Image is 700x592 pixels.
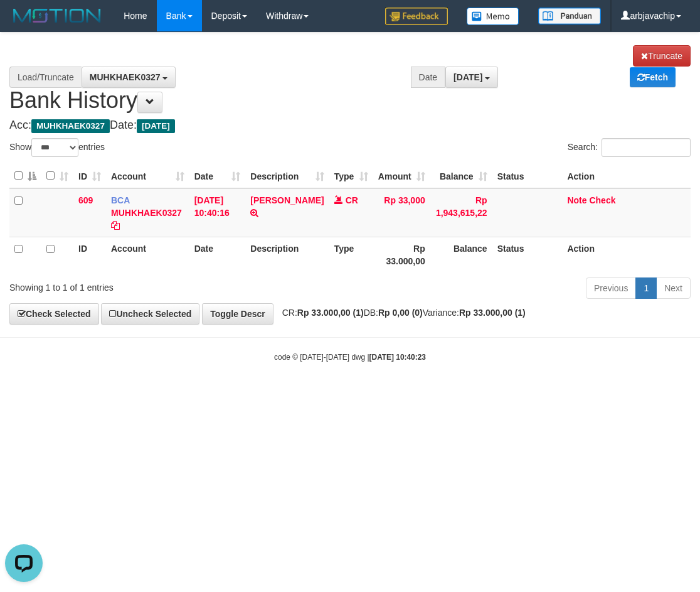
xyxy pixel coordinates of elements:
[189,164,246,188] th: Date: activate to sort column ascending
[373,164,430,188] th: Amount: activate to sort column ascending
[274,353,426,362] small: code © [DATE]-[DATE] dwg |
[245,164,329,188] th: Description: activate to sort column ascending
[586,277,636,299] a: Previous
[567,195,586,205] a: Note
[430,188,492,237] td: Rp 1,943,615,22
[562,237,691,272] th: Action
[492,164,563,188] th: Status
[630,67,676,87] a: Fetch
[202,303,273,325] a: Toggle Descr
[250,195,324,205] a: [PERSON_NAME]
[453,72,482,82] span: [DATE]
[329,237,373,272] th: Type
[9,6,105,25] img: MOTION_logo.png
[82,67,176,88] button: MUHKHAEK0327
[9,303,99,325] a: Check Selected
[111,208,182,218] a: MUHKHAEK0327
[276,308,526,318] span: CR: DB: Variance:
[31,138,78,157] select: Showentries
[137,119,175,133] span: [DATE]
[189,188,246,237] td: [DATE] 10:40:16
[101,303,199,325] a: Uncheck Selected
[459,308,526,318] strong: Rp 33.000,00 (1)
[90,72,161,82] span: MUHKHAEK0327
[656,277,691,299] a: Next
[589,195,615,205] a: Check
[31,119,110,133] span: MUHKHAEK0327
[329,164,373,188] th: Type: activate to sort column ascending
[378,308,423,318] strong: Rp 0,00 (0)
[467,8,519,25] img: Button%20Memo.svg
[633,45,691,67] a: Truncate
[9,67,82,88] div: Load/Truncate
[369,353,426,362] strong: [DATE] 10:40:23
[346,195,358,205] span: CR
[73,237,106,272] th: ID
[373,237,430,272] th: Rp 33.000,00
[297,308,364,318] strong: Rp 33.000,00 (1)
[9,138,105,157] label: Show entries
[562,164,691,188] th: Action
[9,164,41,188] th: : activate to sort column descending
[568,138,691,157] label: Search:
[111,220,120,230] a: Copy MUHKHAEK0327 to clipboard
[78,195,93,205] span: 609
[189,237,246,272] th: Date
[73,164,106,188] th: ID: activate to sort column ascending
[430,237,492,272] th: Balance
[411,67,446,88] div: Date
[385,8,448,25] img: Feedback.jpg
[41,164,73,188] th: : activate to sort column ascending
[445,67,498,88] button: [DATE]
[373,188,430,237] td: Rp 33,000
[9,119,691,132] h4: Acc: Date:
[111,195,130,205] span: BCA
[106,164,189,188] th: Account: activate to sort column ascending
[430,164,492,188] th: Balance: activate to sort column ascending
[5,5,43,43] button: Open LiveChat chat widget
[9,276,282,294] div: Showing 1 to 1 of 1 entries
[538,8,601,24] img: panduan.png
[9,45,691,113] h1: Bank History
[635,277,657,299] a: 1
[492,237,563,272] th: Status
[245,237,329,272] th: Description
[602,138,691,157] input: Search:
[106,237,189,272] th: Account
